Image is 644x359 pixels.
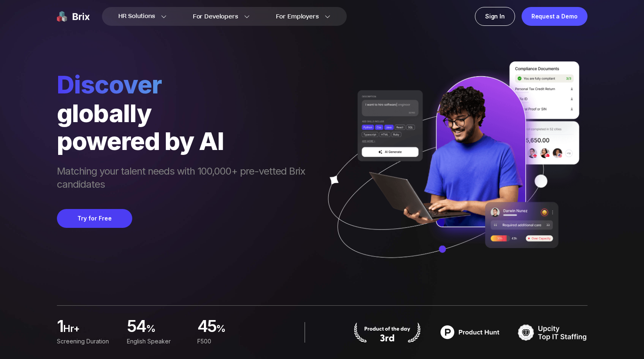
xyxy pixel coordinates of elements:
div: English Speaker [127,337,187,346]
img: TOP IT STAFFING [518,322,588,343]
a: Sign In [475,7,515,26]
span: For Employers [276,12,319,21]
span: % [216,322,258,339]
div: Screening duration [57,337,117,346]
div: powered by AI [57,127,313,155]
a: Request a Demo [522,7,588,26]
span: For Developers [193,12,238,21]
button: Try for Free [57,209,132,228]
span: % [146,322,188,339]
img: product hunt badge [435,322,505,343]
span: Matching your talent needs with 100,000+ pre-vetted Brix candidates [57,165,313,193]
img: product hunt badge [353,322,422,343]
div: globally [57,99,313,127]
img: ai generate [313,61,588,282]
span: 45 [197,319,216,335]
span: Discover [57,70,313,99]
span: HR Solutions [118,10,155,23]
span: 54 [127,319,146,335]
span: 1 [57,319,63,335]
div: F500 [197,337,257,346]
span: hr+ [63,322,117,339]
